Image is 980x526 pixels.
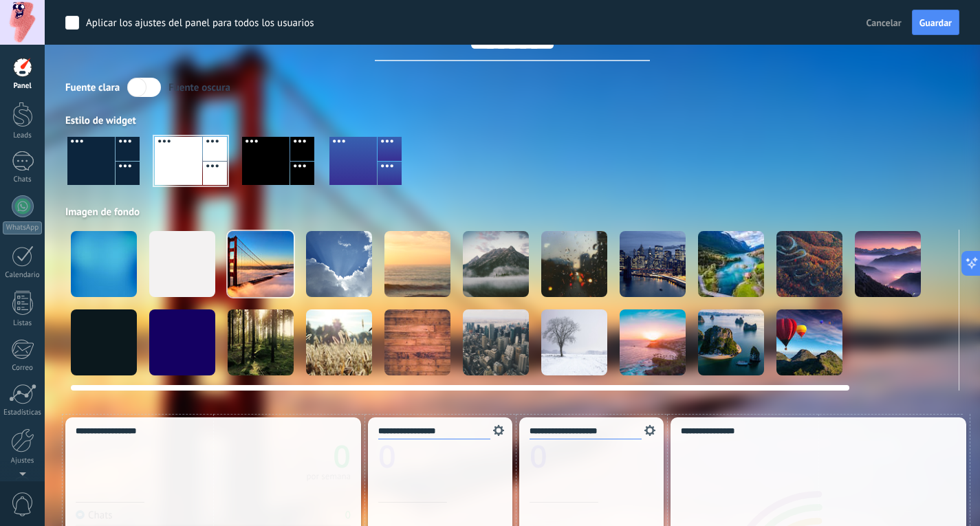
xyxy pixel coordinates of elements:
[3,364,43,373] div: Correo
[3,82,43,91] div: Panel
[912,10,959,36] button: Guardar
[3,271,43,280] div: Calendario
[861,12,907,33] button: Cancelar
[919,18,952,28] span: Guardar
[86,17,314,30] div: Aplicar los ajustes del panel para todos los usuarios
[65,206,959,219] div: Imagen de fondo
[3,457,43,465] div: Ajustes
[3,131,43,140] div: Leads
[3,221,42,234] div: WhatsApp
[168,81,230,94] div: Fuente oscura
[867,17,902,29] span: Cancelar
[65,81,120,94] div: Fuente clara
[3,175,43,184] div: Chats
[3,408,43,417] div: Estadísticas
[65,114,959,127] div: Estilo de widget
[3,319,43,328] div: Listas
